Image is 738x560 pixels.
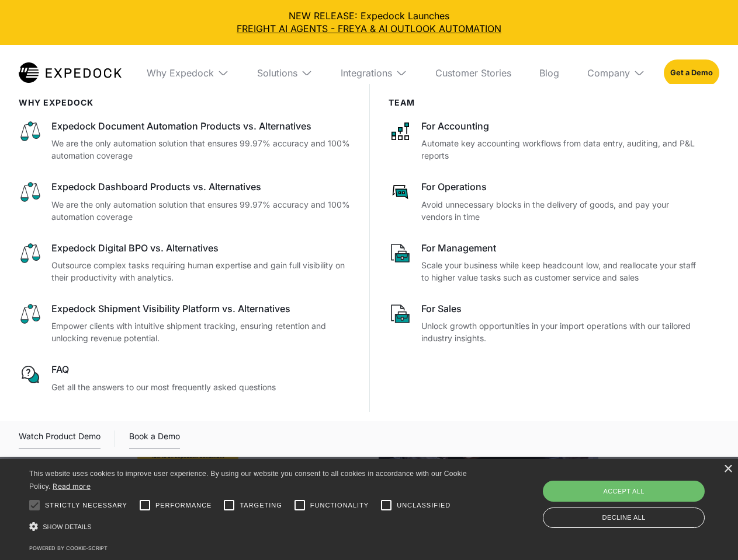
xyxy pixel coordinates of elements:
a: Powered by cookie-script [29,545,108,551]
p: Unlock growth opportunities in your import operations with our tailored industry insights. [421,320,701,344]
a: Expedock Document Automation Products vs. AlternativesWe are the only automation solution that en... [19,120,351,162]
span: Performance [155,501,212,510]
a: Expedock Shipment Visibility Platform vs. AlternativesEmpower clients with intuitive shipment tra... [19,302,351,344]
span: Show details [43,523,92,530]
p: Empower clients with intuitive shipment tracking, ensuring retention and unlocking revenue potent... [51,320,351,344]
a: For OperationsAvoid unnecessary blocks in the delivery of goods, and pay your vendors in time [389,180,701,222]
span: Functionality [310,501,369,510]
div: Solutions [257,67,297,79]
span: Strictly necessary [45,501,127,510]
div: NEW RELEASE: Expedock Launches [9,9,729,36]
div: Expedock Document Automation Products vs. Alternatives [51,120,351,132]
span: Unclassified [397,501,451,510]
a: Blog [530,45,569,101]
div: Company [578,45,654,101]
a: Read more [53,482,91,491]
div: Company [587,67,630,79]
div: Expedock Shipment Visibility Platform vs. Alternatives [51,302,351,315]
div: FAQ [51,363,351,376]
p: We are the only automation solution that ensures 99.97% accuracy and 100% automation coverage [51,198,351,223]
div: Why Expedock [147,67,214,79]
a: Expedock Dashboard Products vs. AlternativesWe are the only automation solution that ensures 99.9... [19,180,351,222]
a: For SalesUnlock growth opportunities in your import operations with our tailored industry insights. [389,302,701,344]
div: Team [389,98,701,108]
p: Outsource complex tasks requiring human expertise and gain full visibility on their productivity ... [51,259,351,283]
p: Scale your business while keep headcount low, and reallocate your staff to higher value tasks suc... [421,259,701,283]
a: FREIGHT AI AGENTS - FREYA & AI OUTLOOK AUTOMATION [9,22,729,35]
div: For Accounting [421,120,701,132]
a: Get a Demo [664,60,719,86]
a: FAQGet all the answers to our most frequently asked questions [19,363,351,393]
div: WHy Expedock [19,98,351,108]
a: For ManagementScale your business while keep headcount low, and reallocate your staff to higher v... [389,242,701,283]
p: Automate key accounting workflows from data entry, auditing, and P&L reports [421,137,701,162]
div: Watch Product Demo [19,429,101,449]
span: This website uses cookies to improve user experience. By using our website you consent to all coo... [29,470,467,491]
div: Why Expedock [137,45,238,101]
a: Customer Stories [426,45,521,101]
span: Targeting [240,501,282,510]
div: For Sales [421,302,701,315]
p: We are the only automation solution that ensures 99.97% accuracy and 100% automation coverage [51,137,351,162]
div: For Management [421,242,701,254]
iframe: Chat Widget [543,434,738,560]
div: Integrations [331,45,417,101]
a: For AccountingAutomate key accounting workflows from data entry, auditing, and P&L reports [389,120,701,162]
div: Solutions [248,45,322,101]
a: Expedock Digital BPO vs. AlternativesOutsource complex tasks requiring human expertise and gain f... [19,242,351,283]
a: Book a Demo [129,429,180,449]
div: Expedock Digital BPO vs. Alternatives [51,242,351,254]
p: Avoid unnecessary blocks in the delivery of goods, and pay your vendors in time [421,198,701,223]
div: Integrations [341,67,392,79]
p: Get all the answers to our most frequently asked questions [51,381,351,393]
div: Expedock Dashboard Products vs. Alternatives [51,180,351,193]
div: Show details [29,519,471,535]
a: open lightbox [19,429,101,449]
div: For Operations [421,180,701,193]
